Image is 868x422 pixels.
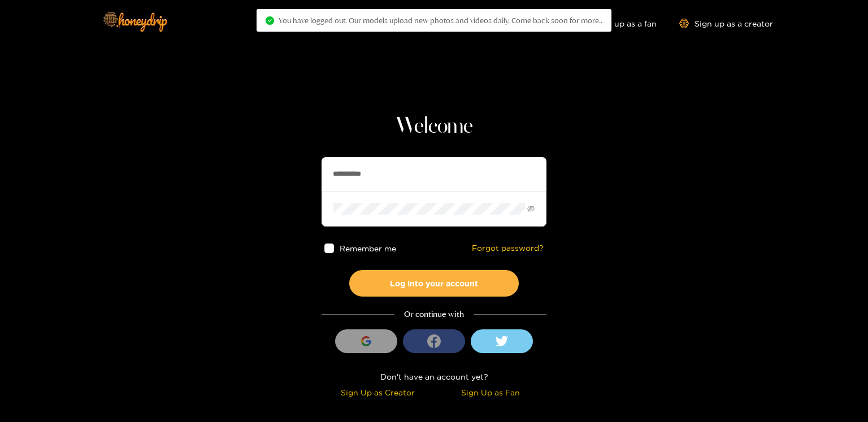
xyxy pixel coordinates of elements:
div: Don't have an account yet? [322,370,546,383]
span: eye-invisible [527,205,535,212]
a: Sign up as a creator [679,19,773,28]
div: Sign Up as Creator [324,386,431,399]
div: Or continue with [322,308,546,321]
span: Remember me [340,244,396,253]
div: Sign Up as Fan [437,386,544,399]
span: You have logged out. Our models upload new photos and videos daily. Come back soon for more.. [279,16,602,25]
a: Forgot password? [472,243,544,253]
button: Log into your account [349,270,519,297]
a: Sign up as a fan [579,19,657,28]
h1: Welcome [322,113,546,140]
span: check-circle [266,16,274,25]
